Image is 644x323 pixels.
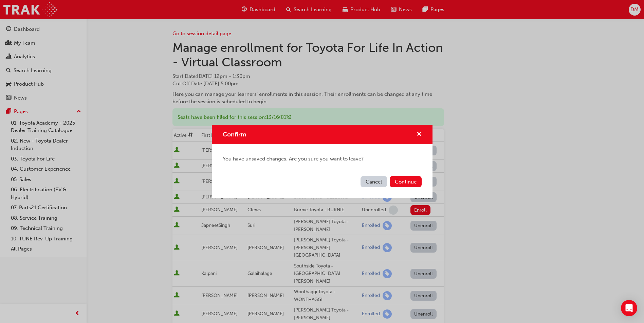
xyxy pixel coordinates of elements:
div: Open Intercom Messenger [621,300,637,316]
button: Cancel [361,176,387,187]
button: Continue [390,176,422,187]
div: You have unsaved changes. Are you sure you want to leave? [212,144,433,174]
span: cross-icon [417,132,422,138]
div: Confirm [212,125,433,198]
button: cross-icon [417,130,422,139]
span: Confirm [223,131,246,138]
